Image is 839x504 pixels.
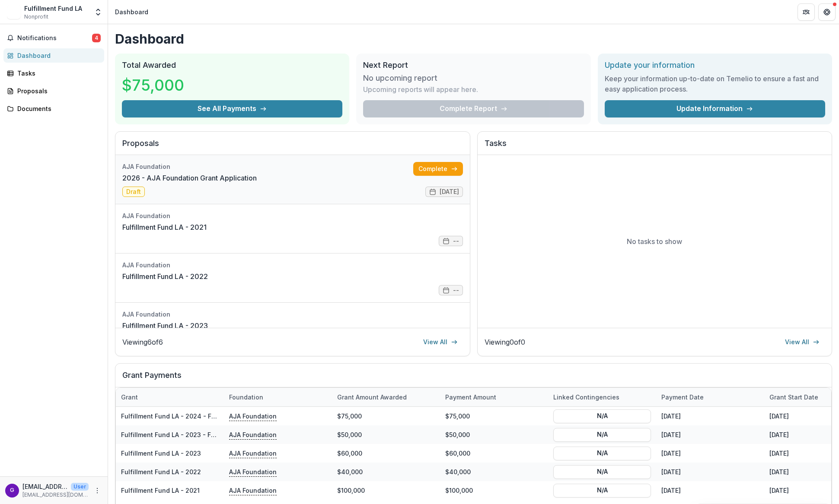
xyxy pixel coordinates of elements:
[332,388,440,406] div: Grant amount awarded
[798,3,815,21] button: Partners
[440,388,548,406] div: Payment Amount
[656,407,764,425] div: [DATE]
[485,337,525,347] p: Viewing 0 of 0
[332,444,440,463] div: $60,000
[122,139,463,155] h2: Proposals
[440,463,548,481] div: $40,000
[605,73,825,94] h3: Keep your information up-to-date on Temelio to ensure a fast and easy application process.
[656,425,764,444] div: [DATE]
[332,393,412,402] div: Grant amount awarded
[229,430,277,439] p: AJA Foundation
[440,481,548,500] div: $100,000
[440,407,548,425] div: $75,000
[122,271,208,282] a: Fulfillment Fund LA - 2022
[24,4,82,13] div: Fulfillment Fund LA
[122,60,342,70] h2: Total Awarded
[10,488,14,493] div: grants@fulfillment.org
[548,388,656,406] div: Linked Contingencies
[112,6,152,18] nav: breadcrumb
[764,393,823,402] div: Grant start date
[116,393,143,402] div: Grant
[7,5,21,19] img: Fulfillment Fund LA
[553,428,651,441] button: N/A
[418,335,463,349] a: View All
[553,465,651,479] button: N/A
[122,173,257,183] a: 2026 - AJA Foundation Grant Application
[332,407,440,425] div: $75,000
[440,444,548,463] div: $60,000
[122,320,208,331] a: Fulfillment Fund LA - 2023
[229,467,277,476] p: AJA Foundation
[363,60,584,70] h2: Next Report
[229,411,277,421] p: AJA Foundation
[121,487,200,494] a: Fulfillment Fund LA - 2021
[122,73,187,97] h3: $75,000
[229,448,277,458] p: AJA Foundation
[24,13,48,21] span: Nonprofit
[3,31,104,45] button: Notifications4
[122,371,825,387] h2: Grant Payments
[115,31,832,47] h1: Dashboard
[121,412,287,420] a: Fulfillment Fund LA - 2024 - Fulfillment Fund Historical
[17,51,97,60] div: Dashboard
[116,388,224,406] div: Grant
[363,73,437,83] h3: No upcoming report
[122,222,207,232] a: Fulfillment Fund LA - 2021
[71,483,89,491] p: User
[605,60,825,70] h2: Update your information
[22,491,89,499] p: [EMAIL_ADDRESS][DOMAIN_NAME]
[440,393,501,402] div: Payment Amount
[224,393,268,402] div: Foundation
[363,84,478,95] p: Upcoming reports will appear here.
[656,481,764,500] div: [DATE]
[224,388,332,406] div: Foundation
[780,335,825,349] a: View All
[656,444,764,463] div: [DATE]
[17,35,92,42] span: Notifications
[229,485,277,495] p: AJA Foundation
[121,468,201,475] a: Fulfillment Fund LA - 2022
[553,409,651,423] button: N/A
[627,236,682,247] p: No tasks to show
[553,483,651,497] button: N/A
[3,48,104,63] a: Dashboard
[332,425,440,444] div: $50,000
[332,481,440,500] div: $100,000
[92,3,104,21] button: Open entity switcher
[92,34,101,42] span: 4
[656,388,764,406] div: Payment date
[553,446,651,460] button: N/A
[122,100,342,117] button: See All Payments
[548,393,625,402] div: Linked Contingencies
[605,100,825,117] a: Update Information
[17,69,97,78] div: Tasks
[332,463,440,481] div: $40,000
[656,393,709,402] div: Payment date
[3,101,104,116] a: Documents
[122,337,163,347] p: Viewing 6 of 6
[22,482,67,491] p: [EMAIL_ADDRESS][DOMAIN_NAME]
[121,431,287,438] a: Fulfillment Fund LA - 2023 - Fulfillment Fund Historical
[440,425,548,444] div: $50,000
[92,485,102,496] button: More
[17,86,97,95] div: Proposals
[3,66,104,80] a: Tasks
[115,7,148,16] div: Dashboard
[656,463,764,481] div: [DATE]
[818,3,836,21] button: Get Help
[17,104,97,113] div: Documents
[3,84,104,98] a: Proposals
[413,162,463,176] a: Complete
[121,450,201,457] a: Fulfillment Fund LA - 2023
[485,139,825,155] h2: Tasks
